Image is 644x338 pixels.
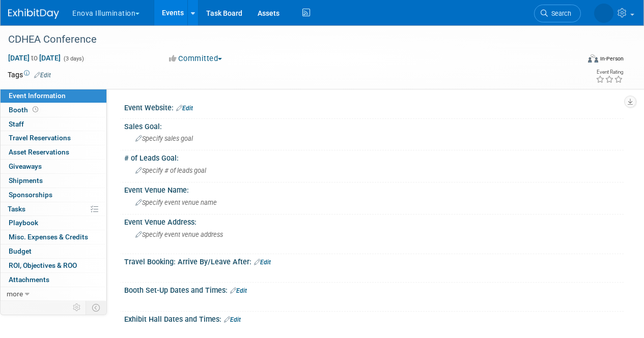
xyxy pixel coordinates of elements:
span: Misc. Expenses & Credits [9,233,88,241]
div: Event Format [534,53,624,68]
a: Giveaways [1,160,106,173]
div: Travel Booking: Arrive By/Leave After: [124,254,624,267]
img: Format-Inperson.png [588,54,598,63]
a: Edit [34,72,51,79]
td: Personalize Event Tab Strip [68,301,86,314]
a: more [1,287,106,301]
div: Event Rating [596,70,623,75]
span: Specify event venue address [135,231,223,238]
a: Tasks [1,202,106,216]
span: Booth [9,106,40,114]
span: Attachments [9,275,49,284]
a: Booth [1,103,106,117]
span: Shipments [9,176,43,185]
span: Specify event venue name [135,199,217,206]
span: Playbook [9,219,38,227]
td: Toggle Event Tabs [86,301,107,314]
span: Booth not reserved yet [31,106,40,113]
div: Event Venue Name: [124,182,624,195]
a: Playbook [1,216,106,230]
a: Edit [224,316,241,323]
span: Staff [9,120,24,128]
div: Sales Goal: [124,119,624,132]
a: Edit [176,105,193,112]
a: Sponsorships [1,188,106,202]
img: Sarah Swinick [594,4,613,23]
td: Tags [8,70,51,80]
div: CDHEA Conference [5,30,571,49]
div: Event Venue Address: [124,214,624,227]
span: (3 days) [63,55,84,62]
a: Shipments [1,174,106,188]
span: Giveaways [9,162,42,170]
span: Travel Reservations [9,134,71,142]
a: Asset Reservations [1,145,106,159]
div: Booth Set-Up Dates and Times: [124,283,624,296]
a: Misc. Expenses & Credits [1,230,106,244]
span: [DATE] [DATE] [8,53,61,63]
span: to [30,54,39,62]
a: Edit [254,259,271,266]
button: Committed [165,53,226,64]
span: more [7,290,23,298]
a: Event Information [1,89,106,103]
a: Travel Reservations [1,131,106,145]
div: Event Website: [124,100,624,113]
span: Sponsorships [9,191,52,199]
a: Budget [1,244,106,258]
div: In-Person [600,55,624,63]
span: Tasks [8,205,25,213]
div: Exhibit Hall Dates and Times: [124,312,624,325]
span: Specify # of leads goal [135,167,206,174]
span: Budget [9,247,32,255]
a: Search [534,5,581,22]
span: Specify sales goal [135,135,193,142]
div: # of Leads Goal: [124,150,624,163]
span: Event Information [9,91,66,100]
a: Staff [1,117,106,131]
a: Attachments [1,273,106,287]
img: ExhibitDay [8,9,59,19]
span: ROI, Objectives & ROO [9,261,77,269]
span: Asset Reservations [9,148,69,156]
a: Edit [230,287,247,294]
span: Search [548,10,571,17]
a: ROI, Objectives & ROO [1,259,106,272]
